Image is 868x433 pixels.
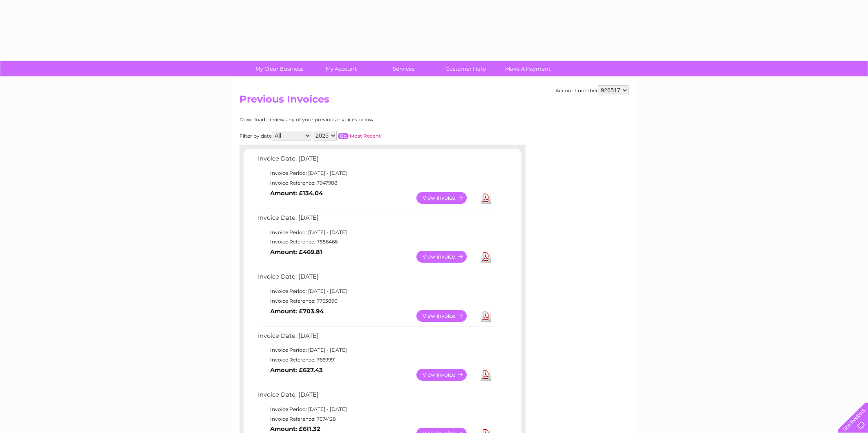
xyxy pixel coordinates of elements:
[256,212,495,228] td: Invoice Date: [DATE]
[270,308,324,315] b: Amount: £703.94
[256,345,495,355] td: Invoice Period: [DATE] - [DATE]
[256,237,495,247] td: Invoice Reference: 7856466
[256,168,495,178] td: Invoice Period: [DATE] - [DATE]
[370,61,437,76] a: Services
[270,425,320,433] b: Amount: £611.32
[256,228,495,237] td: Invoice Period: [DATE] - [DATE]
[481,369,491,381] a: Download
[239,131,454,141] div: Filter by date
[270,366,323,374] b: Amount: £627.43
[256,153,495,168] td: Invoice Date: [DATE]
[239,94,629,109] h2: Previous Invoices
[270,248,322,256] b: Amount: £469.81
[256,286,495,296] td: Invoice Period: [DATE] - [DATE]
[481,310,491,322] a: Download
[270,190,323,197] b: Amount: £134.04
[256,296,495,306] td: Invoice Reference: 7763890
[350,133,381,139] a: Most Recent
[416,251,477,263] a: View
[416,192,477,204] a: View
[256,404,495,414] td: Invoice Period: [DATE] - [DATE]
[555,85,629,95] div: Account number
[308,61,375,76] a: My Account
[256,389,495,404] td: Invoice Date: [DATE]
[256,271,495,286] td: Invoice Date: [DATE]
[481,251,491,263] a: Download
[481,192,491,204] a: Download
[256,414,495,424] td: Invoice Reference: 7574128
[246,61,313,76] a: My Clear Business
[239,117,454,123] div: Download or view any of your previous invoices below.
[256,355,495,365] td: Invoice Reference: 7669991
[432,61,499,76] a: Customer Help
[416,369,477,381] a: View
[416,310,477,322] a: View
[256,330,495,346] td: Invoice Date: [DATE]
[256,178,495,188] td: Invoice Reference: 7947988
[494,61,562,76] a: Make A Payment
